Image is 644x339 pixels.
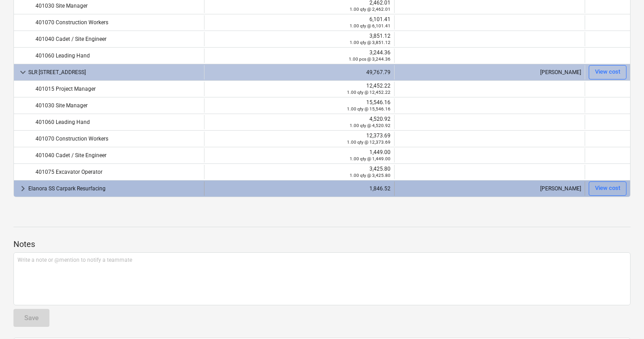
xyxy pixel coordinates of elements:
[347,106,391,111] small: 1.00 qty @ 15,546.16
[28,181,200,196] div: Elanora SS Carpark Resurfacing
[13,239,631,250] p: Notes
[208,83,391,89] div: 12,452.22
[36,115,200,129] div: 401060 Leading Hand
[599,296,644,339] iframe: Chat Widget
[350,23,391,28] small: 1.00 qty @ 6,101.41
[589,181,626,196] button: View cost
[208,16,391,22] div: 6,101.41
[398,65,581,79] div: [PERSON_NAME]
[208,65,391,79] div: 49,767.79
[36,98,200,113] div: 401030 Site Manager
[208,166,391,172] div: 3,425.80
[350,156,391,161] small: 1.00 qty @ 1,449.00
[350,40,391,45] small: 1.00 qty @ 3,851.12
[36,48,200,63] div: 401060 Leading Hand
[595,183,620,194] div: View cost
[18,183,28,194] span: keyboard_arrow_right
[589,65,626,79] button: View cost
[18,67,28,78] span: keyboard_arrow_down
[350,7,391,12] small: 1.00 qty @ 2,462.01
[208,99,391,106] div: 15,546.16
[347,90,391,95] small: 1.00 qty @ 12,452.22
[398,181,581,196] div: [PERSON_NAME]
[347,140,391,145] small: 1.00 qty @ 12,373.69
[208,33,391,39] div: 3,851.12
[350,173,391,178] small: 1.00 qty @ 3,425.80
[208,116,391,122] div: 4,520.92
[36,15,200,30] div: 401070 Construction Workers
[208,49,391,56] div: 3,244.36
[36,32,200,46] div: 401040 Cadet / Site Engineer
[595,67,620,77] div: View cost
[208,181,391,196] div: 1,846.52
[208,149,391,155] div: 1,449.00
[208,132,391,139] div: 12,373.69
[36,82,200,96] div: 401015 Project Manager
[36,132,200,146] div: 401070 Construction Workers
[349,57,391,62] small: 1.00 pcs @ 3,244.36
[350,123,391,128] small: 1.00 qty @ 4,520.92
[36,148,200,163] div: 401040 Cadet / Site Engineer
[28,65,200,79] div: SLR [STREET_ADDRESS]
[36,165,200,179] div: 401075 Excavator Operator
